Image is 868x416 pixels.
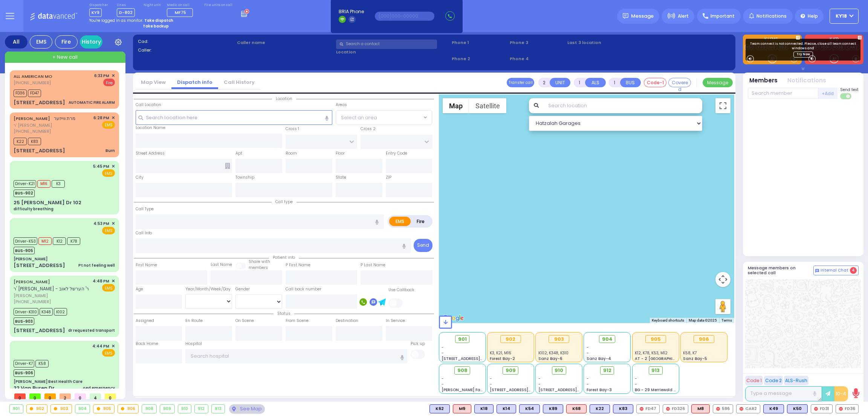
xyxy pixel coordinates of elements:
label: En Route [185,318,203,324]
span: Phone 4 [510,56,565,62]
span: FD47 [28,90,41,97]
label: Gender [235,286,250,292]
div: [STREET_ADDRESS] [14,262,65,269]
label: Areas [336,102,347,108]
span: 6:28 PM [93,115,109,121]
label: City [136,175,144,181]
span: [STREET_ADDRESS][PERSON_NAME] [442,356,513,361]
div: 903 [549,335,569,343]
span: AT - 2 [GEOGRAPHIC_DATA] [635,356,691,361]
h5: Message members on selected call [748,266,813,275]
div: K49 [763,404,784,413]
span: BRIA Phone [339,8,364,15]
span: K83 [28,138,41,145]
div: Burn [105,148,115,153]
strong: Take backup [143,23,169,29]
span: EMS [102,349,115,357]
div: 901 [10,405,23,413]
span: 0 [75,393,86,399]
label: Assigned [136,318,154,324]
label: Fire units on call [204,3,232,8]
button: ALS-Rush [784,376,808,385]
span: [PHONE_NUMBER] [14,299,51,305]
span: ✕ [112,343,115,349]
label: Caller name [237,39,334,46]
div: K83 [613,404,633,413]
input: Search a contact [336,39,437,49]
div: BLS [474,404,494,413]
label: Turn off text [840,93,852,100]
img: red-radio-icon.svg [640,407,643,411]
span: K102 [54,308,67,316]
div: 912 [195,405,208,413]
span: 4 [850,267,857,274]
span: - [635,381,637,387]
span: Status [274,311,294,316]
button: Message [703,78,733,87]
span: K3 [52,180,65,188]
div: [STREET_ADDRESS] [14,327,65,334]
div: BLS [429,404,450,413]
div: [STREET_ADDRESS] [14,99,65,106]
label: Age [136,286,143,292]
div: BLS [613,404,633,413]
div: 902 [500,335,521,343]
label: Pick up [411,341,425,347]
span: [PHONE_NUMBER] [14,128,51,134]
span: Driver-K310 [14,308,38,316]
span: - [442,376,444,381]
div: oed emergency [83,385,115,391]
div: CAR2 [736,404,760,413]
label: First Name [136,262,157,268]
input: Search hospital [185,349,407,363]
span: Message [631,12,654,20]
span: Sanz Bay-4 [587,356,611,361]
span: 912 [603,367,611,374]
span: - [490,376,492,381]
span: Forest Bay-3 [587,387,612,393]
img: comment-alt.png [815,269,819,273]
label: Last 3 location [567,39,649,46]
img: red-radio-icon.svg [716,407,720,411]
span: ✕ [112,220,115,227]
button: Drag Pegman onto the map to open Street View [715,299,730,314]
div: BLS [763,404,784,413]
div: K54 [519,404,540,413]
div: EMS [30,35,52,49]
label: Township [235,175,254,181]
span: Location [272,96,296,102]
span: 4:44 PM [92,343,109,349]
img: red-radio-icon.svg [740,407,743,411]
p: Team connect is not connected. Please, close all team connect windows and [749,42,857,51]
span: ✕ [112,163,115,170]
label: State [336,175,346,181]
span: 4:53 PM [93,221,109,226]
span: 908 [457,367,468,374]
span: Phone 3 [510,39,565,46]
div: ALS [566,404,587,413]
span: K78 [67,237,80,245]
img: message.svg [623,13,628,19]
input: Search location [543,98,702,113]
div: FD326 [663,404,688,413]
span: 5:45 PM [93,164,109,169]
div: [PERSON_NAME] Best Health Care [14,379,83,384]
button: UNIT [550,78,570,87]
input: (000)000-00000 [375,12,434,21]
span: Forest Bay-2 [490,356,515,361]
a: ALL AMERICAN MO [14,73,52,79]
label: Last Name [211,262,232,268]
span: - [587,345,589,350]
label: Call Location [136,102,161,108]
span: members [249,265,268,270]
button: Code-1 [644,78,666,87]
span: 2 [60,393,71,399]
img: red-radio-icon.svg [666,407,670,411]
label: Use Callback [388,287,414,293]
div: Fire [55,35,78,49]
span: - [538,376,541,381]
button: Code 1 [745,376,763,385]
label: Cad: [138,38,235,45]
span: - [538,381,541,387]
span: Send text [840,87,859,93]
